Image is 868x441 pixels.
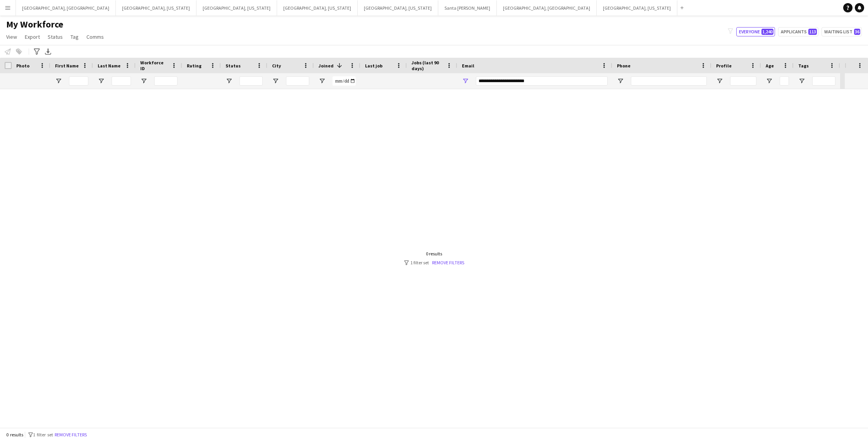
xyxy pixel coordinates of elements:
a: Status [45,32,66,42]
input: Email Filter Input [476,76,608,86]
span: Photo [16,63,29,69]
span: Comms [86,33,104,40]
button: Open Filter Menu [98,78,105,84]
button: Applicants113 [778,27,818,36]
span: Profile [716,63,732,69]
input: Tags Filter Input [812,76,835,86]
span: Tag [71,33,79,40]
button: Open Filter Menu [272,78,279,84]
button: [GEOGRAPHIC_DATA], [US_STATE] [116,0,196,16]
a: Comms [83,32,107,42]
button: [GEOGRAPHIC_DATA], [US_STATE] [196,0,277,16]
span: Email [462,63,474,69]
button: Santa [PERSON_NAME] [438,0,497,16]
span: Age [766,63,774,69]
span: Last job [365,63,382,69]
button: Open Filter Menu [140,78,147,84]
span: Export [25,33,40,40]
span: 1,240 [761,29,773,35]
input: Column with Header Selection [5,62,12,69]
button: Open Filter Menu [462,78,469,84]
button: [GEOGRAPHIC_DATA], [US_STATE] [277,0,358,16]
span: Phone [617,63,630,69]
span: Workforce ID [140,60,168,71]
span: Status [226,63,241,69]
input: Last Name Filter Input [112,76,131,86]
span: View [6,33,17,40]
span: 36 [854,29,860,35]
button: Waiting list36 [821,27,862,36]
span: Joined [319,63,334,69]
span: Last Name [98,63,121,69]
span: Tags [798,63,809,69]
app-action-btn: Export XLSX [43,47,53,56]
span: My Workforce [6,19,63,30]
input: City Filter Input [286,76,309,86]
button: Remove filters [53,431,88,439]
app-action-btn: Advanced filters [32,47,41,56]
span: 1 filter set [33,432,53,438]
div: 0 results [404,251,464,257]
input: Phone Filter Input [631,76,707,86]
span: Status [48,33,63,40]
span: First Name [55,63,79,69]
button: Open Filter Menu [798,78,805,84]
a: View [3,32,20,42]
button: [GEOGRAPHIC_DATA], [GEOGRAPHIC_DATA] [16,0,116,16]
a: Tag [67,32,82,42]
input: Workforce ID Filter Input [154,76,177,86]
button: Open Filter Menu [716,78,723,84]
span: 113 [808,29,817,35]
input: Joined Filter Input [332,76,356,86]
button: Open Filter Menu [617,78,624,84]
a: Export [22,32,43,42]
input: Status Filter Input [239,76,263,86]
button: [GEOGRAPHIC_DATA], [US_STATE] [358,0,438,16]
span: Jobs (last 90 days) [412,60,443,71]
button: [GEOGRAPHIC_DATA], [US_STATE] [597,0,677,16]
button: Everyone1,240 [736,27,775,36]
button: Open Filter Menu [319,78,325,84]
button: Open Filter Menu [226,78,232,84]
input: Age Filter Input [780,76,789,86]
button: Open Filter Menu [766,78,773,84]
div: 1 filter set [404,260,464,265]
span: Rating [187,63,201,69]
span: City [272,63,281,69]
a: Remove filters [432,260,464,265]
input: First Name Filter Input [69,76,88,86]
button: Open Filter Menu [55,78,62,84]
button: [GEOGRAPHIC_DATA], [GEOGRAPHIC_DATA] [497,0,597,16]
input: Profile Filter Input [730,76,756,86]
